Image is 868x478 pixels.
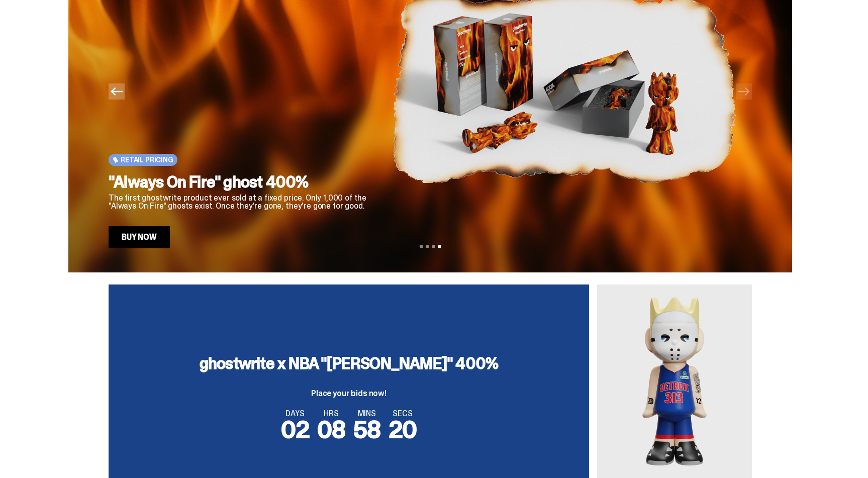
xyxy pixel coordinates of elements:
h3: ghostwrite x NBA "[PERSON_NAME]" 400% [200,355,498,371]
h2: "Always On Fire" ghost 400% [109,174,376,190]
img: Eminem [597,284,752,478]
span: DAYS [281,410,310,418]
a: Buy Now [109,226,170,248]
span: 02 [281,414,310,445]
button: View slide 2 [426,245,429,248]
button: Previous [109,83,125,100]
span: 20 [389,414,417,445]
span: MINS [353,410,380,418]
button: View slide 1 [420,245,423,248]
button: View slide 3 [432,245,435,248]
p: Place your bids now! [200,390,498,398]
span: 58 [353,414,380,445]
button: View slide 4 [438,245,441,248]
span: HRS [317,410,345,418]
button: Next [736,83,752,100]
p: The first ghostwrite product ever sold at a fixed price. Only 1,000 of the "Always On Fire" ghost... [109,194,376,210]
span: Retail Pricing [121,156,173,164]
span: SECS [389,410,417,418]
span: 08 [317,414,345,445]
